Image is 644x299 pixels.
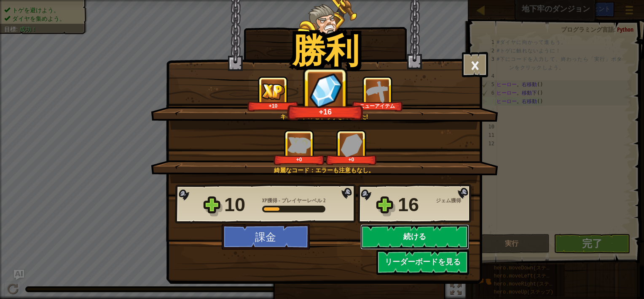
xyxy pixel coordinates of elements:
[262,197,279,204] span: XP獲得
[249,103,297,109] div: +10
[376,250,469,275] button: リーダーボードを見る
[280,197,323,204] span: プレイヤーレベル
[191,112,457,121] div: キ-スガ-ドの地下ろうを終了した!
[398,191,431,218] div: 16
[462,52,488,77] button: ×
[224,191,257,218] div: 10
[366,80,389,103] img: ニューアイテム
[222,224,310,250] button: 課金
[292,31,359,68] h1: 勝利
[262,197,326,204] div: -
[275,156,323,163] div: +0
[341,133,362,157] img: ジェム獲得
[354,103,401,109] div: ニューアイテム
[436,197,474,204] div: ジェム獲得
[323,197,326,204] span: 2
[308,71,343,109] img: ジェム獲得
[191,166,457,174] div: 綺麗なコード：エラーも注意もなし。
[261,83,285,100] img: XP獲得
[360,224,469,250] button: 続ける
[287,137,311,153] img: XP獲得
[327,156,375,163] div: +0
[290,107,361,117] div: +16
